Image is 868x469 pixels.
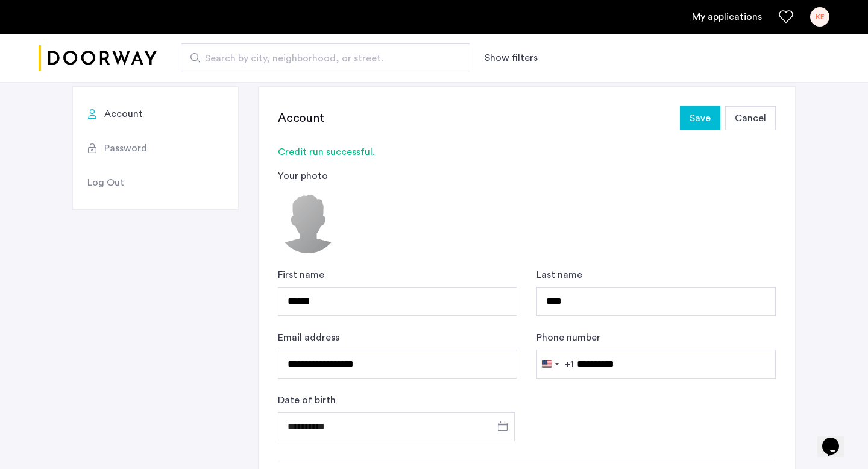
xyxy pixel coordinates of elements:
[680,106,720,130] button: button
[278,110,324,127] h3: Account
[278,145,776,159] div: Credit run successful.
[205,51,436,66] span: Search by city, neighborhood, or street.
[181,43,470,72] input: Apartment Search
[779,10,793,24] a: Favorites
[565,357,574,371] div: +1
[536,330,600,345] label: Phone number
[278,330,339,345] label: Email address
[87,175,124,190] span: Log Out
[278,268,324,282] label: First name
[485,51,538,65] button: Show or hide filters
[536,268,582,282] label: Last name
[495,419,510,433] button: Open calendar
[278,169,776,183] div: Your photo
[810,7,829,27] div: KE
[278,393,336,408] label: Date of birth
[39,36,157,81] img: logo
[104,107,143,121] span: Account
[692,10,762,24] a: My application
[735,111,766,125] span: Cancel
[817,421,856,457] iframe: chat widget
[104,141,147,156] span: Password
[725,106,776,130] button: button
[690,111,711,125] span: Save
[537,350,574,378] button: Selected country
[39,36,157,81] a: Cazamio logo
